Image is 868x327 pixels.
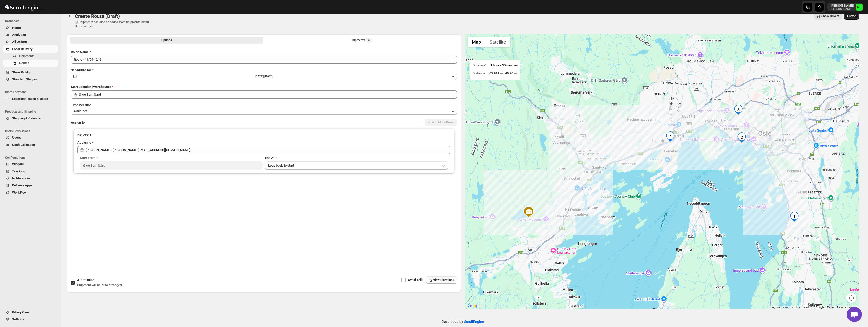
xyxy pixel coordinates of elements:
button: WorkFlow [3,189,58,196]
a: ScrollEngine [464,320,484,324]
input: Search location [79,90,457,99]
button: Widgets [3,161,58,168]
span: Cash Collection [12,143,35,147]
span: Products and Shipping [5,110,58,114]
span: All Orders [12,40,27,44]
p: [PERSON_NAME] [831,8,854,11]
text: ML [857,6,861,9]
button: Tracking [3,168,58,175]
span: WorkFlow [12,191,27,194]
img: Google [466,302,483,309]
img: ScrollEngine [4,1,42,13]
span: 65.91 km | 40.96 mi [489,71,517,75]
span: Store PickUp [12,70,31,74]
span: Create [847,14,856,18]
span: Shipment will be auto arranged [77,283,122,287]
div: Open chat [847,307,862,322]
input: Search assignee [86,146,450,154]
button: Locations, Rules & Rates [3,95,58,102]
span: Local Delivery [12,47,33,51]
input: Eg: Bengaluru Route [71,56,457,64]
div: End At [265,155,448,160]
button: Selected Shipments [264,37,458,44]
span: AI Optimize [77,278,94,282]
button: Show Drivers [814,13,842,20]
button: [DATE]|[DATE] [71,73,457,80]
span: Time Per Stop [71,103,91,107]
span: Delivery Apps [12,183,32,187]
button: Map camera controls [846,293,856,303]
h3: DRIVER 1 [77,133,450,138]
span: [DATE] | [255,75,264,78]
button: Analytics [3,31,58,38]
span: 4 [368,38,370,42]
span: Analytics [12,33,26,37]
span: Show Drivers [821,14,839,18]
span: Locations, Rules & Rates [12,97,48,101]
p: Developed by [441,319,484,324]
span: Distance [473,71,485,75]
button: Settings [3,316,58,323]
span: 1 hours 30 minutes [490,63,518,67]
button: 4 minutes [71,108,457,115]
span: Users [12,136,21,139]
button: Shipments [3,53,58,60]
span: Start From [80,156,95,160]
div: 1 [789,212,799,222]
div: Shipments [351,38,372,43]
span: Settings [12,317,24,321]
button: Routes [3,60,58,67]
div: 4 [665,131,675,142]
span: Configurations [5,156,58,160]
span: Routes [19,61,29,65]
span: Duration* [473,63,486,67]
button: All Orders [3,38,58,45]
span: Billing Plans [12,310,30,314]
span: Michael Lunga [856,4,863,11]
span: Options [161,38,172,42]
span: Store Locations [5,90,58,94]
span: Home [12,26,21,30]
button: Home [3,24,58,31]
button: Cash Collection [3,141,58,148]
button: Delivery Apps [3,182,58,189]
a: Open this area in Google Maps (opens a new window) [466,302,483,309]
button: Keyboard shortcuts [772,306,793,309]
a: Report a map error [837,306,857,309]
span: [DATE] [264,75,273,78]
button: User menu [827,3,863,11]
span: Dashboard [5,19,58,23]
p: [PERSON_NAME] [831,4,854,8]
span: Shipping & Calendar [12,116,42,120]
div: 3 [733,105,743,115]
span: Create Route (Draft) [75,13,120,19]
span: Assign to [71,121,85,124]
p: ⓘ Shipments can also be added from Shipments menu Unrouted tab [75,20,155,28]
button: Shipping & Calendar [3,115,58,122]
button: Create [844,13,859,20]
span: Shipments [19,54,35,58]
span: Loop back to start [268,164,294,167]
button: Routes [67,13,74,20]
span: Start Location (Warehouse) [71,85,111,89]
button: Show satellite imagery [485,37,510,47]
button: Show street map [468,37,485,47]
span: 4 minutes [74,109,87,113]
button: Users [3,134,58,141]
span: Notifications [12,176,31,180]
span: Avoid Tolls [408,278,423,282]
a: Terms (opens in new tab) [827,306,834,309]
div: 2 [737,132,747,143]
button: Loop back to start [265,161,448,170]
div: All Route Options [67,45,461,236]
span: Users Permissions [5,129,58,133]
button: Billing Plans [3,309,58,316]
div: Assign to [77,140,91,145]
span: Map data ©2025 Google [796,306,824,309]
span: Standard Shipping [12,77,38,81]
span: Route Name [71,50,89,54]
button: All Route Options [70,37,263,44]
span: Tracking [12,169,25,173]
span: Scheduled for [71,68,91,72]
span: Widgets [12,162,24,166]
